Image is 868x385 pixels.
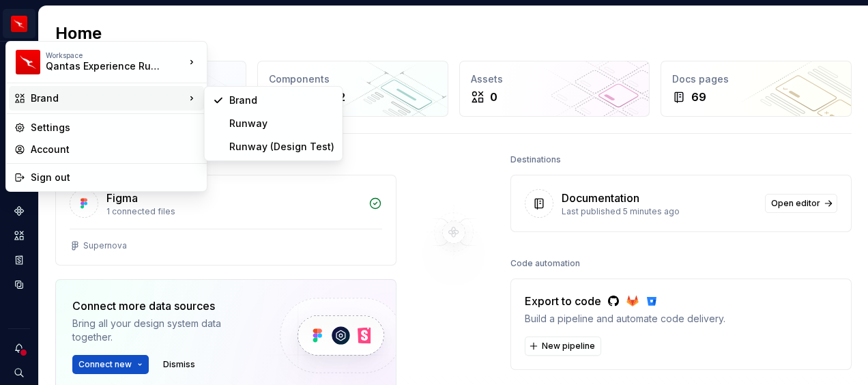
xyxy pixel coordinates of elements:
[31,143,199,156] div: Account
[31,171,199,184] div: Sign out
[229,140,334,154] div: Runway (Design Test)
[229,117,334,130] div: Runway
[31,91,185,105] div: Brand
[31,121,199,134] div: Settings
[46,51,185,59] div: Workspace
[46,59,162,73] div: Qantas Experience Runway (QXR)
[16,50,40,74] img: 6b187050-a3ed-48aa-8485-808e17fcee26.png
[229,94,334,107] div: Brand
